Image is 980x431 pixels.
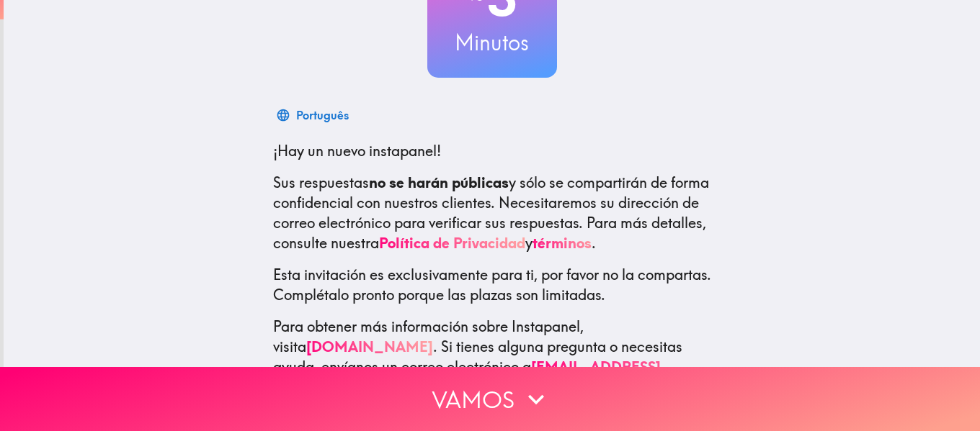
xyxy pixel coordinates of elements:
[306,337,433,355] a: [DOMAIN_NAME]
[533,234,592,252] a: términos
[369,173,509,191] b: no se harán públicas
[273,317,711,397] p: Para obtener más información sobre Instapanel, visita . Si tienes alguna pregunta o necesitas ayu...
[273,101,355,130] button: Português
[273,142,441,160] span: ¡Hay un nuevo instapanel!
[273,173,711,253] p: Sus respuestas y sólo se compartirán de forma confidencial con nuestros clientes. Necesitaremos s...
[296,105,349,125] div: Português
[379,234,525,252] a: Política de Privacidad
[273,265,711,305] p: Esta invitación es exclusivamente para ti, por favor no la compartas. Complétalo pronto porque la...
[427,27,557,58] h3: Minutos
